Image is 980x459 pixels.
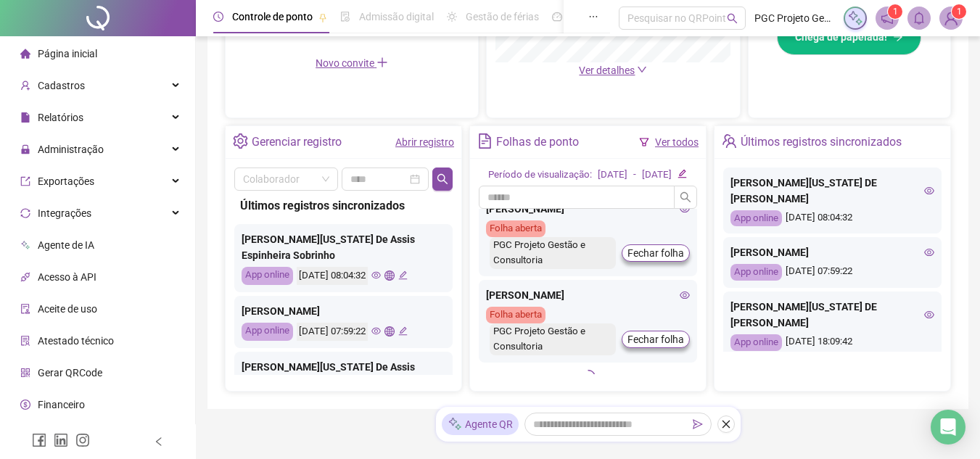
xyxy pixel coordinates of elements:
[371,326,381,336] span: eye
[486,220,545,237] div: Folha aberta
[730,244,934,260] div: [PERSON_NAME]
[888,4,902,19] sup: 1
[233,133,248,149] span: setting
[486,307,545,323] div: Folha aberta
[931,410,965,444] div: Open Intercom Messenger
[579,65,635,76] span: Ver detalhes
[20,49,30,59] span: home
[297,323,368,341] div: [DATE] 07:59:22
[730,175,934,207] div: [PERSON_NAME][US_STATE] DE [PERSON_NAME]
[777,19,921,55] button: Chega de papelada!
[754,10,835,26] span: PGC Projeto Gestão e Consultoria
[881,12,894,25] span: notification
[730,334,934,351] div: [DATE] 18:09:42
[448,417,462,432] img: sparkle-icon.fc2bf0ac1784a2077858766a79e2daf3.svg
[38,175,94,187] span: Exportações
[297,267,368,285] div: [DATE] 08:04:32
[20,208,30,218] span: sync
[398,270,408,280] span: edit
[847,10,863,26] img: sparkle-icon.fc2bf0ac1784a2077858766a79e2daf3.svg
[642,168,672,183] div: [DATE]
[242,267,293,285] div: App online
[38,271,96,283] span: Acesso à API
[893,32,903,42] span: arrow-right
[340,12,350,22] span: file-done
[20,272,30,282] span: api
[588,12,598,22] span: ellipsis
[496,130,579,154] div: Folhas de ponto
[722,133,737,149] span: team
[240,197,447,215] div: Últimos registros sincronizados
[437,173,448,185] span: search
[655,136,699,148] a: Ver todos
[20,368,30,378] span: qrcode
[488,168,592,183] div: Período de visualização:
[398,326,408,336] span: edit
[952,4,966,19] sup: Atualize o seu contato no menu Meus Dados
[359,11,434,22] span: Admissão digital
[38,399,85,410] span: Financeiro
[38,303,97,315] span: Aceite de uso
[384,326,394,336] span: global
[20,80,30,91] span: user-add
[442,413,519,435] div: Agente QR
[924,310,934,320] span: eye
[38,367,102,379] span: Gerar QRCode
[622,331,690,348] button: Fechar folha
[252,130,342,154] div: Gerenciar registro
[242,359,445,391] div: [PERSON_NAME][US_STATE] De Assis Espinheira Sobrinho
[795,29,887,45] span: Chega de papelada!
[893,7,898,17] span: 1
[957,7,962,17] span: 1
[490,237,616,269] div: PGC Projeto Gestão e Consultoria
[371,270,381,280] span: eye
[466,11,539,22] span: Gestão de férias
[678,169,687,178] span: edit
[20,400,30,410] span: dollar
[924,186,934,196] span: eye
[242,303,445,319] div: [PERSON_NAME]
[20,336,30,346] span: solution
[730,264,934,281] div: [DATE] 07:59:22
[940,7,962,29] img: 94654
[579,65,647,76] a: Ver detalhes down
[727,13,738,24] span: search
[242,323,293,341] div: App online
[680,290,690,300] span: eye
[730,210,782,227] div: App online
[447,12,457,22] span: sun
[38,48,97,59] span: Página inicial
[924,247,934,257] span: eye
[639,137,649,147] span: filter
[232,11,313,22] span: Controle de ponto
[75,433,90,447] span: instagram
[633,168,636,183] div: -
[552,12,562,22] span: dashboard
[486,287,690,303] div: [PERSON_NAME]
[730,299,934,331] div: [PERSON_NAME][US_STATE] DE [PERSON_NAME]
[38,112,83,123] span: Relatórios
[384,270,394,280] span: global
[490,323,616,355] div: PGC Projeto Gestão e Consultoria
[38,207,91,219] span: Integrações
[38,335,114,347] span: Atestado técnico
[20,112,30,123] span: file
[318,13,327,22] span: pushpin
[627,245,684,261] span: Fechar folha
[637,65,647,75] span: down
[730,264,782,281] div: App online
[376,57,388,68] span: plus
[242,231,445,263] div: [PERSON_NAME][US_STATE] De Assis Espinheira Sobrinho
[680,191,691,203] span: search
[54,433,68,447] span: linkedin
[20,144,30,154] span: lock
[20,304,30,314] span: audit
[20,176,30,186] span: export
[38,239,94,251] span: Agente de IA
[316,57,388,69] span: Novo convite
[477,133,493,149] span: file-text
[38,144,104,155] span: Administração
[741,130,902,154] div: Últimos registros sincronizados
[913,12,926,25] span: bell
[721,419,731,429] span: close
